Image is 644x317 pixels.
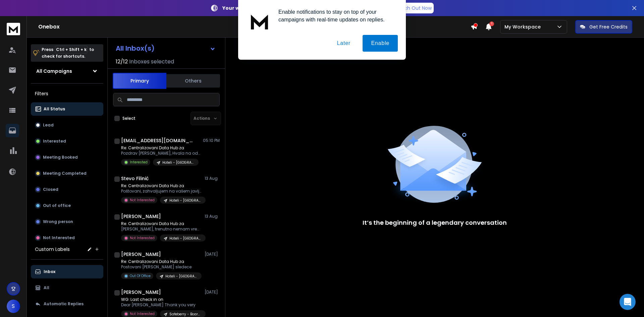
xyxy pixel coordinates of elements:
[31,215,103,228] button: Wrong person
[36,68,72,74] h1: All Campaigns
[31,199,103,212] button: Out of office
[121,175,149,182] h1: Stevo Filinić
[31,151,103,164] button: Meeting Booked
[169,198,202,203] p: Hoteli - [GEOGRAPHIC_DATA] - [GEOGRAPHIC_DATA]
[44,269,55,274] p: Inbox
[31,281,103,295] button: All
[122,116,136,121] label: Select
[121,251,161,258] h1: [PERSON_NAME]
[35,246,70,253] h3: Custom Labels
[328,35,359,52] button: Later
[273,8,398,23] div: Enable notifications to stay on top of your campaigns with real-time updates on replies.
[130,198,155,203] p: Not Interested
[121,289,161,296] h1: [PERSON_NAME]
[43,139,66,144] p: Interested
[203,138,220,143] p: 05:10 PM
[31,135,103,148] button: Interested
[121,221,202,226] p: Re: Centralizovani Data Hub za
[205,214,220,219] p: 13 Aug
[166,73,220,88] button: Others
[121,297,202,302] p: WG: Last check in on
[121,226,202,232] p: [PERSON_NAME], trenutno nemam vremena
[205,252,220,257] p: [DATE]
[7,300,20,313] button: S
[31,89,103,98] h3: Filters
[129,58,174,66] h3: Inboxes selected
[620,294,636,310] div: Open Intercom Messenger
[205,176,220,181] p: 13 Aug
[121,183,202,189] p: Re: Centralizovani Data Hub za
[121,213,161,220] h1: [PERSON_NAME]
[363,218,507,227] p: It’s the beginning of a legendary conversation
[44,301,84,307] p: Automatic Replies
[31,64,103,78] button: All Campaigns
[169,236,202,241] p: Hoteli - [GEOGRAPHIC_DATA] - [GEOGRAPHIC_DATA]
[31,231,103,245] button: Not Interested
[121,137,195,144] h1: [EMAIL_ADDRESS][DOMAIN_NAME]
[130,235,155,241] p: Not Interested
[31,118,103,132] button: Lead
[121,151,202,156] p: Pozdrav [PERSON_NAME], Hvala na odgovoru. Mozemo odraditi
[165,274,198,279] p: Hoteli - [GEOGRAPHIC_DATA] - [GEOGRAPHIC_DATA]
[162,160,195,165] p: Hoteli - [GEOGRAPHIC_DATA] - [GEOGRAPHIC_DATA]
[130,273,151,278] p: Out Of Office
[43,171,87,176] p: Meeting Completed
[113,73,166,89] button: Primary
[44,106,65,112] p: All Status
[43,122,54,128] p: Lead
[43,187,58,192] p: Closed
[43,219,73,224] p: Wrong person
[169,312,202,317] p: Safeberry - Board EPM Implementers
[43,203,71,208] p: Out of office
[121,302,202,308] p: Dear [PERSON_NAME] Thank you very
[31,183,103,196] button: Closed
[121,259,202,264] p: Re: Centralizovani Data Hub za
[43,235,75,241] p: Not Interested
[44,285,49,290] p: All
[246,8,273,35] img: notification icon
[363,35,398,52] button: Enable
[43,155,78,160] p: Meeting Booked
[31,167,103,180] button: Meeting Completed
[31,297,103,311] button: Automatic Replies
[31,265,103,278] button: Inbox
[121,189,202,194] p: Poštovani, zahvaljujem na vašem javljanju i
[116,58,128,66] span: 12 / 12
[121,264,202,270] p: Postovani [PERSON_NAME] sledece
[130,311,155,316] p: Not Interested
[31,102,103,116] button: All Status
[121,145,202,151] p: Re: Centralizovani Data Hub za
[130,160,148,165] p: Interested
[205,289,220,295] p: [DATE]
